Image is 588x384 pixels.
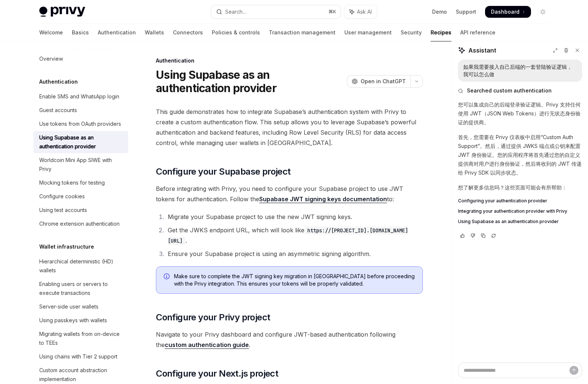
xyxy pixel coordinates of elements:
div: Search... [225,7,246,16]
span: Configure your Supabase project [156,166,290,178]
img: light logo [39,7,85,17]
div: Using passkeys with wallets [39,316,107,325]
a: Support [456,8,476,16]
div: Mocking tokens for testing [39,178,105,187]
p: 想了解更多信息吗？这些页面可能会有所帮助： [458,183,582,192]
button: Toggle assistant panel [344,5,377,18]
span: This guide demonstrates how to integrate Supabase’s authentication system with Privy to create a ... [156,107,423,148]
span: Configuring your authentication provider [458,198,547,204]
a: Overview [33,52,128,65]
a: Security [401,24,422,41]
a: Using passkeys with wallets [33,314,128,327]
div: Worldcoin Mini App SIWE with Privy [39,156,124,174]
span: Make sure to complete the JWT signing key migration in [GEOGRAPHIC_DATA] before proceeding with t... [174,273,415,287]
a: Chrome extension authentication [33,217,128,230]
span: Using Supabase as an authentication provider [458,219,559,225]
button: Vote that response was good [458,232,467,239]
a: Dashboard [485,6,531,18]
span: Ask AI [357,8,372,16]
a: Enabling users or servers to execute transactions [33,277,128,300]
span: Integrating your authentication provider with Privy [458,208,567,214]
div: Use tokens from OAuth providers [39,119,121,128]
button: Send message [569,366,578,375]
a: Basics [72,24,89,41]
textarea: Ask a question... [458,363,582,378]
a: Migrating wallets from on-device to TEEs [33,327,128,350]
button: Reload last chat [489,232,498,239]
div: Authentication [156,57,423,64]
a: Use tokens from OAuth providers [33,117,128,131]
span: Before integrating with Privy, you need to configure your Supabase project to use JWT tokens for ... [156,183,423,204]
div: Custom account abstraction implementation [39,366,124,384]
li: Ensure your Supabase project is using an asymmetric signing algorithm. [166,249,423,259]
a: Policies & controls [212,24,260,41]
a: Enable SMS and WhatsApp login [33,90,128,103]
div: Using Supabase as an authentication provider [39,133,124,151]
a: Transaction management [269,24,335,41]
a: Guest accounts [33,104,128,117]
a: Using test accounts [33,203,128,217]
div: Overview [39,54,63,63]
li: Get the JWKS endpoint URL, which will look like . [166,225,423,246]
button: Toggle dark mode [537,6,549,18]
a: Configuring your authentication provider [458,198,582,204]
button: Vote that response was not good [468,232,477,239]
span: Assistant [468,46,496,55]
span: Dashboard [491,8,519,16]
p: 首先，您需要在 Privy 仪表板中启用“Custom Auth Support”。然后，通过提供 JWKS 端点或公钥来配置 JWT 身份验证。您的应用程序将首先通过您的自定义提供商对用户进行... [458,133,582,177]
a: User management [344,24,392,41]
span: Navigate to your Privy dashboard and configure JWT-based authentication following the . [156,329,423,350]
span: ⌘ K [328,9,336,15]
a: Integrating your authentication provider with Privy [458,208,582,214]
h5: Wallet infrastructure [39,242,94,251]
a: Mocking tokens for testing [33,176,128,189]
div: Using test accounts [39,206,87,215]
a: Using Supabase as an authentication provider [33,131,128,153]
span: Configure your Privy project [156,311,270,323]
button: Open search [211,5,341,18]
li: Migrate your Supabase project to use the new JWT signing keys. [166,212,423,222]
a: Worldcoin Mini App SIWE with Privy [33,154,128,176]
div: Chrome extension authentication [39,219,120,228]
span: Searched custom authentication [467,87,552,94]
div: Enabling users or servers to execute transactions [39,280,124,297]
a: Using Supabase as an authentication provider [458,219,582,225]
a: Configure cookies [33,190,128,203]
a: Welcome [39,24,63,41]
div: Migrating wallets from on-device to TEEs [39,330,124,347]
div: Guest accounts [39,106,77,115]
span: Open in ChatGPT [361,78,406,85]
div: Server-side user wallets [39,302,98,311]
p: 您可以集成自己的后端登录验证逻辑。Privy 支持任何使用 JWT（JSON Web Tokens）进行无状态身份验证的提供商。 [458,100,582,127]
a: Using chains with Tier 2 support [33,350,128,363]
a: Connectors [173,24,203,41]
a: Recipes [431,24,451,41]
a: API reference [460,24,495,41]
a: Supabase JWT signing keys documentation [259,195,387,203]
a: Wallets [145,24,164,41]
div: Enable SMS and WhatsApp login [39,92,119,101]
div: Using chains with Tier 2 support [39,352,117,361]
button: Copy chat response [479,232,488,239]
a: custom authentication guide [165,341,249,349]
h5: Authentication [39,77,78,86]
button: Searched custom authentication [458,87,582,94]
a: Hierarchical deterministic (HD) wallets [33,255,128,277]
div: 如果我需要接入自己后端的一套登陆验证逻辑，我可以怎么做 [463,63,577,78]
div: Hierarchical deterministic (HD) wallets [39,257,124,275]
button: Open in ChatGPT [347,75,410,88]
a: Server-side user wallets [33,300,128,313]
a: Authentication [98,24,136,41]
h1: Using Supabase as an authentication provider [156,68,344,95]
a: Demo [432,8,447,16]
svg: Info [164,273,171,281]
div: Configure cookies [39,192,85,201]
